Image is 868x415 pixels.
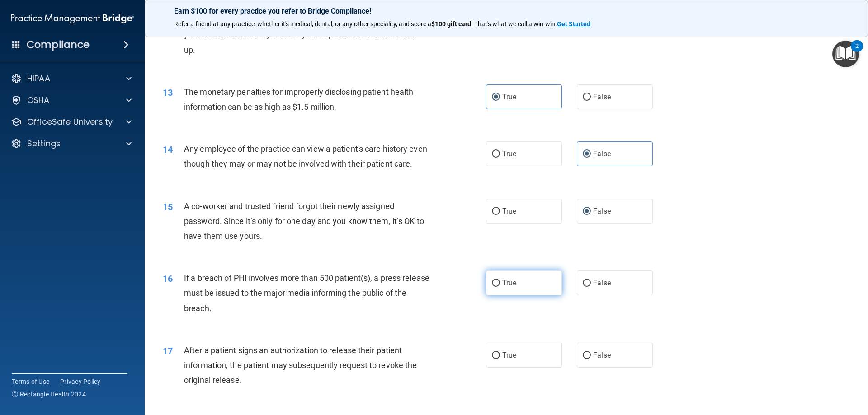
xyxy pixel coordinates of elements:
span: The monetary penalties for improperly disclosing patient health information can be as high as $1.... [184,87,413,112]
input: False [583,94,591,101]
input: False [583,208,591,215]
a: HIPAA [11,73,132,84]
span: After a patient signs an authorization to release their patient information, the patient may subs... [184,345,417,385]
span: If a breach of PHI involves more than 500 patient(s), a press release must be issued to the major... [184,273,429,312]
img: PMB logo [11,9,134,28]
input: True [492,352,500,359]
span: Refer a friend at any practice, whether it's medical, dental, or any other speciality, and score a [174,20,431,28]
p: Earn $100 for every practice you refer to Bridge Compliance! [174,7,839,15]
span: False [593,279,611,287]
strong: $100 gift card [431,20,471,28]
input: True [492,208,500,215]
span: True [502,149,516,158]
span: If you suspect that someone is violating the practice's privacy policy you should immediately con... [184,15,429,54]
span: ! That's what we call a win-win. [471,20,557,28]
span: True [502,207,516,215]
a: Privacy Policy [60,377,101,386]
a: OfficeSafe University [11,117,132,127]
span: True [502,93,516,101]
a: Get Started [557,20,592,28]
strong: Get Started [557,20,590,28]
button: Open Resource Center, 2 new notifications [832,41,859,67]
input: False [583,280,591,287]
p: Settings [27,138,61,149]
span: A co-worker and trusted friend forgot their newly assigned password. Since it’s only for one day ... [184,201,424,241]
span: 16 [163,273,173,284]
input: False [583,151,591,158]
span: False [593,351,611,359]
p: OSHA [27,95,50,106]
a: Terms of Use [12,377,49,386]
input: True [492,280,500,287]
span: 14 [163,144,173,155]
p: HIPAA [27,73,50,84]
span: 15 [163,201,173,212]
p: OfficeSafe University [27,117,113,127]
span: False [593,149,611,158]
a: OSHA [11,95,132,106]
h4: Compliance [27,38,90,51]
span: 13 [163,87,173,98]
span: False [593,207,611,215]
input: False [583,352,591,359]
span: True [502,351,516,359]
span: Ⓒ Rectangle Health 2024 [12,390,86,399]
span: True [502,279,516,287]
input: True [492,94,500,101]
span: Any employee of the practice can view a patient's care history even though they may or may not be... [184,144,427,168]
span: False [593,93,611,101]
a: Settings [11,138,132,149]
input: True [492,151,500,158]
span: 17 [163,345,173,356]
div: 2 [855,46,859,58]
